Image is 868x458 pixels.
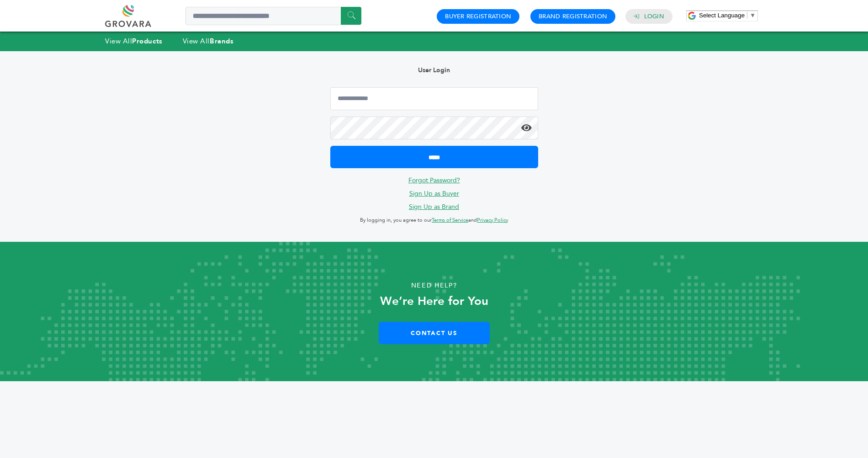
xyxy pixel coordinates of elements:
[210,37,233,46] strong: Brands
[409,189,459,198] a: Sign Up as Buyer
[644,12,664,21] a: Login
[132,37,162,46] strong: Products
[183,37,234,46] a: View AllBrands
[408,176,460,185] a: Forgot Password?
[699,12,745,19] span: Select Language
[539,12,607,21] a: Brand Registration
[330,87,538,110] input: Email Address
[379,322,490,344] a: Contact Us
[418,66,450,75] b: User Login
[477,217,508,224] a: Privacy Policy
[750,12,756,19] span: ▼
[445,12,511,21] a: Buyer Registration
[432,217,468,224] a: Terms of Service
[330,215,538,226] p: By logging in, you agree to our and
[330,117,538,139] input: Password
[105,37,163,46] a: View AllProducts
[185,7,361,25] input: Search a product or brand...
[409,202,459,211] a: Sign Up as Brand
[43,279,825,293] p: Need Help?
[699,12,756,19] a: Select Language​
[380,293,488,309] strong: We’re Here for You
